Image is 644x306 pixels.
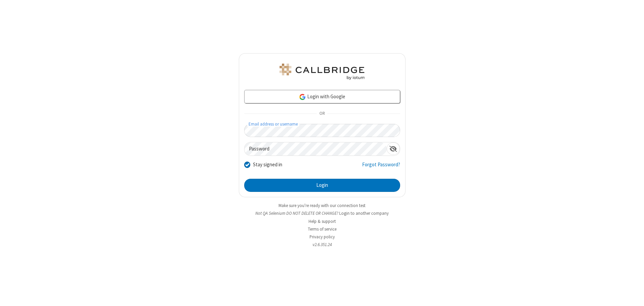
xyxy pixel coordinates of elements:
a: Terms of service [308,226,336,232]
a: Help & support [309,218,336,224]
a: Make sure you're ready with our connection test [279,203,365,208]
a: Privacy policy [310,234,335,240]
button: Login to another company [339,210,389,216]
img: QA Selenium DO NOT DELETE OR CHANGE [278,64,366,80]
input: Email address or username [244,124,400,137]
a: Forgot Password? [362,161,400,174]
li: Not QA Selenium DO NOT DELETE OR CHANGE? [239,210,406,216]
label: Stay signed in [253,161,282,169]
span: OR [317,109,327,118]
li: v2.6.351.24 [239,241,406,248]
img: google-icon.png [299,93,306,101]
button: Login [244,179,400,192]
input: Password [245,142,387,156]
a: Login with Google [244,90,400,103]
div: Show password [387,142,400,155]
